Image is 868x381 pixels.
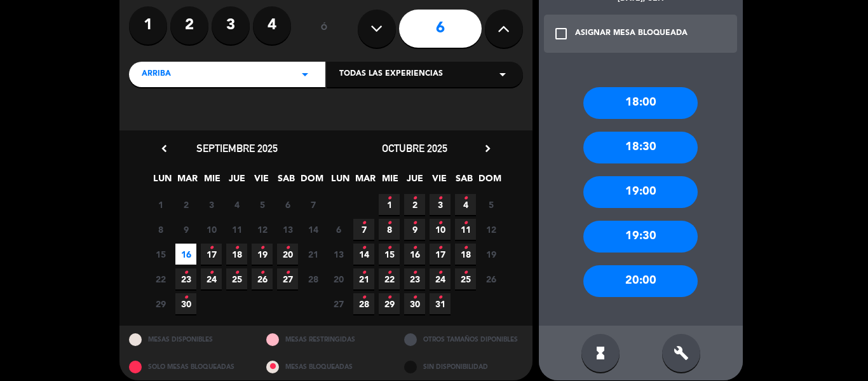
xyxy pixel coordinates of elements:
i: • [285,263,290,283]
i: arrow_drop_down [495,67,510,82]
span: 7 [353,219,374,240]
span: 25 [455,268,476,289]
span: 18 [455,244,476,265]
span: 27 [328,293,349,314]
span: 5 [252,194,273,215]
i: • [387,238,391,258]
span: 8 [150,219,171,240]
span: 5 [480,194,501,215]
span: 2 [175,194,196,215]
div: OTROS TAMAÑOS DIPONIBLES [395,326,532,353]
span: 3 [430,194,451,215]
span: 20 [328,268,349,289]
span: 1 [379,194,400,215]
span: 31 [430,293,451,314]
span: 4 [226,194,247,215]
div: 20:00 [583,265,698,297]
div: 18:30 [583,132,698,163]
span: 28 [353,293,374,314]
label: 3 [212,6,250,45]
span: 8 [379,219,400,240]
i: • [362,263,366,283]
span: 16 [404,244,425,265]
div: 19:30 [583,221,698,253]
span: SAB [454,171,475,192]
span: 3 [201,194,222,215]
span: septiembre 2025 [196,142,278,155]
i: chevron_right [481,142,494,155]
span: 24 [430,268,451,289]
div: SIN DISPONIBILIDAD [395,353,532,380]
span: 16 [175,244,196,265]
i: • [412,238,417,258]
i: • [387,213,391,233]
span: MIE [379,171,400,192]
i: arrow_drop_down [297,67,313,82]
span: 2 [404,194,425,215]
i: • [234,238,239,258]
span: 22 [150,268,171,289]
div: SOLO MESAS BLOQUEADAS [119,353,257,380]
i: • [438,287,442,308]
span: 20 [277,244,298,265]
i: • [209,238,214,258]
span: 27 [277,268,298,289]
span: 7 [302,194,323,215]
i: • [362,213,366,233]
i: • [387,188,391,209]
i: • [412,263,417,283]
i: • [260,238,264,258]
i: build [674,345,689,361]
span: DOM [301,171,322,192]
div: 19:00 [583,176,698,208]
span: 30 [404,293,425,314]
i: • [438,188,442,209]
span: 13 [328,244,349,265]
span: SAB [276,171,297,192]
i: • [438,213,442,233]
div: ó [304,6,345,51]
span: Arriba [142,68,171,81]
span: 25 [226,268,247,289]
i: • [234,263,239,283]
i: check_box_outline_blank [553,26,569,41]
i: • [362,287,366,308]
div: 18:00 [583,87,698,119]
span: 12 [252,219,273,240]
span: 24 [201,268,222,289]
i: • [285,238,290,258]
span: 19 [252,244,273,265]
i: • [184,263,188,283]
i: • [412,213,417,233]
span: 11 [226,219,247,240]
span: 1 [150,194,171,215]
span: 19 [480,244,501,265]
span: 9 [404,219,425,240]
span: 11 [455,219,476,240]
i: • [463,188,468,209]
span: 18 [226,244,247,265]
i: • [260,263,264,283]
i: • [438,238,442,258]
span: VIE [251,171,272,192]
span: MIE [201,171,222,192]
span: 10 [201,219,222,240]
div: ASIGNAR MESA BLOQUEADA [575,27,688,40]
i: • [362,238,366,258]
i: • [463,238,468,258]
i: • [387,263,391,283]
i: • [463,263,468,283]
span: 4 [455,194,476,215]
span: 28 [302,268,323,289]
i: • [209,263,214,283]
span: LUN [152,171,173,192]
span: VIE [429,171,450,192]
span: 6 [277,194,298,215]
span: Todas las experiencias [339,68,443,81]
label: 4 [253,6,291,45]
span: 15 [379,244,400,265]
div: MESAS RESTRINGIDAS [257,326,395,353]
span: LUN [330,171,351,192]
span: 23 [175,268,196,289]
span: 6 [328,219,349,240]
